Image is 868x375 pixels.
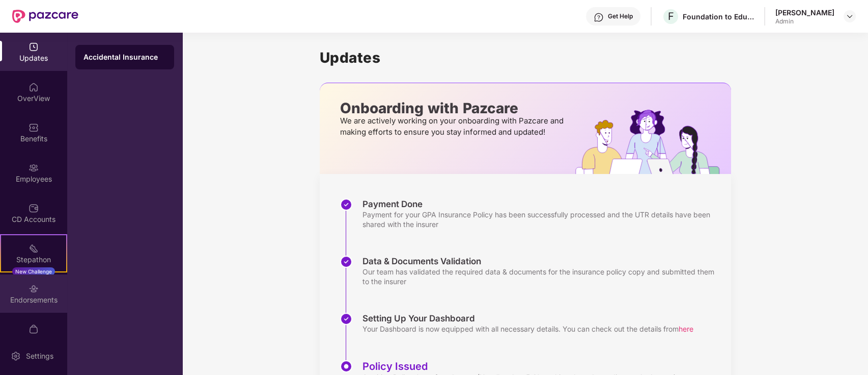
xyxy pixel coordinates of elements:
[362,360,676,372] div: Policy Issued
[320,49,731,66] h1: Updates
[29,284,39,294] img: svg+xml;base64,PHN2ZyBpZD0iRW5kb3JzZW1lbnRzIiB4bWxucz0iaHR0cDovL3d3dy53My5vcmcvMjAwMC9zdmciIHdpZH...
[29,203,39,213] img: svg+xml;base64,PHN2ZyBpZD0iQ0RfQWNjb3VudHMiIGRhdGEtbmFtZT0iQ0QgQWNjb3VudHMiIHhtbG5zPSJodHRwOi8vd3...
[668,10,674,22] span: F
[679,324,693,333] span: here
[846,12,854,20] img: svg+xml;base64,PHN2ZyBpZD0iRHJvcGRvd24tMzJ4MzIiIHhtbG5zPSJodHRwOi8vd3d3LnczLm9yZy8yMDAwL3N2ZyIgd2...
[594,12,604,22] img: svg+xml;base64,PHN2ZyBpZD0iSGVscC0zMngzMiIgeG1sbnM9Imh0dHA6Ly93d3cudzMub3JnLzIwMDAvc3ZnIiB3aWR0aD...
[362,198,721,210] div: Payment Done
[775,8,834,17] div: [PERSON_NAME]
[362,210,721,229] div: Payment for your GPA Insurance Policy has been successfully processed and the UTR details have be...
[83,52,166,62] div: Accidental Insurance
[11,351,21,361] img: svg+xml;base64,PHN2ZyBpZD0iU2V0dGluZy0yMHgyMCIgeG1sbnM9Imh0dHA6Ly93d3cudzMub3JnLzIwMDAvc3ZnIiB3aW...
[29,122,39,133] img: svg+xml;base64,PHN2ZyBpZD0iQmVuZWZpdHMiIHhtbG5zPSJodHRwOi8vd3d3LnczLm9yZy8yMDAwL3N2ZyIgd2lkdGg9Ij...
[608,12,633,20] div: Get Help
[340,115,567,138] p: We are actively working on your onboarding with Pazcare and making efforts to ensure you stay inf...
[362,267,721,286] div: Our team has validated the required data & documents for the insurance policy copy and submitted ...
[340,313,352,325] img: svg+xml;base64,PHN2ZyBpZD0iU3RlcC1Eb25lLTMyeDMyIiB4bWxucz0iaHR0cDovL3d3dy53My5vcmcvMjAwMC9zdmciIH...
[1,255,66,265] div: Stepathon
[23,351,57,361] div: Settings
[362,324,693,334] div: Your Dashboard is now equipped with all necessary details. You can check out the details from
[29,42,39,52] img: svg+xml;base64,PHN2ZyBpZD0iVXBkYXRlZCIgeG1sbnM9Imh0dHA6Ly93d3cudzMub3JnLzIwMDAvc3ZnIiB3aWR0aD0iMj...
[575,110,731,174] img: hrOnboarding
[340,360,352,372] img: svg+xml;base64,PHN2ZyBpZD0iU3RlcC1BY3RpdmUtMzJ4MzIiIHhtbG5zPSJodHRwOi8vd3d3LnczLm9yZy8yMDAwL3N2Zy...
[340,198,352,211] img: svg+xml;base64,PHN2ZyBpZD0iU3RlcC1Eb25lLTMyeDMyIiB4bWxucz0iaHR0cDovL3d3dy53My5vcmcvMjAwMC9zdmciIH...
[775,17,834,26] div: Admin
[29,82,39,92] img: svg+xml;base64,PHN2ZyBpZD0iSG9tZSIgeG1sbnM9Imh0dHA6Ly93d3cudzMub3JnLzIwMDAvc3ZnIiB3aWR0aD0iMjAiIG...
[362,256,721,267] div: Data & Documents Validation
[340,256,352,268] img: svg+xml;base64,PHN2ZyBpZD0iU3RlcC1Eb25lLTMyeDMyIiB4bWxucz0iaHR0cDovL3d3dy53My5vcmcvMjAwMC9zdmciIH...
[362,313,693,324] div: Setting Up Your Dashboard
[683,12,754,21] div: Foundation to Educate Girls Globally
[340,104,567,113] p: Onboarding with Pazcare
[29,243,39,254] img: svg+xml;base64,PHN2ZyB4bWxucz0iaHR0cDovL3d3dy53My5vcmcvMjAwMC9zdmciIHdpZHRoPSIyMSIgaGVpZ2h0PSIyMC...
[29,324,39,334] img: svg+xml;base64,PHN2ZyBpZD0iTXlfT3JkZXJzIiBkYXRhLW5hbWU9Ik15IE9yZGVycyIgeG1sbnM9Imh0dHA6Ly93d3cudz...
[12,267,55,276] div: New Challenge
[12,10,78,23] img: New Pazcare Logo
[29,163,39,173] img: svg+xml;base64,PHN2ZyBpZD0iRW1wbG95ZWVzIiB4bWxucz0iaHR0cDovL3d3dy53My5vcmcvMjAwMC9zdmciIHdpZHRoPS...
